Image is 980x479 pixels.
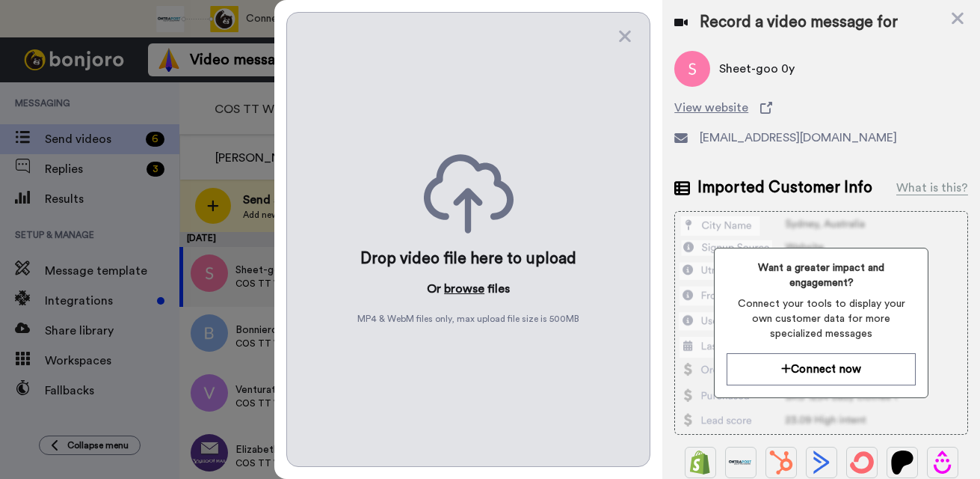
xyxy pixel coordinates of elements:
span: Connect your tools to display your own customer data for more specialized messages [727,296,916,341]
img: Hubspot [769,451,793,475]
img: ConvertKit [850,451,874,475]
button: browse [444,280,484,298]
span: MP4 & WebM files only, max upload file size is 500 MB [357,313,579,325]
span: Imported Customer Info [697,177,872,199]
span: [EMAIL_ADDRESS][DOMAIN_NAME] [700,129,897,147]
div: What is this? [896,179,968,197]
img: Shopify [688,451,712,475]
img: ActiveCampaign [810,451,833,475]
div: Drop video file here to upload [360,248,576,269]
img: Drip [931,451,955,475]
p: Or files [427,280,510,298]
button: Connect now [727,353,916,385]
span: Want a greater impact and engagement? [727,260,916,290]
img: Patreon [890,451,914,475]
img: Ontraport [729,451,753,475]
